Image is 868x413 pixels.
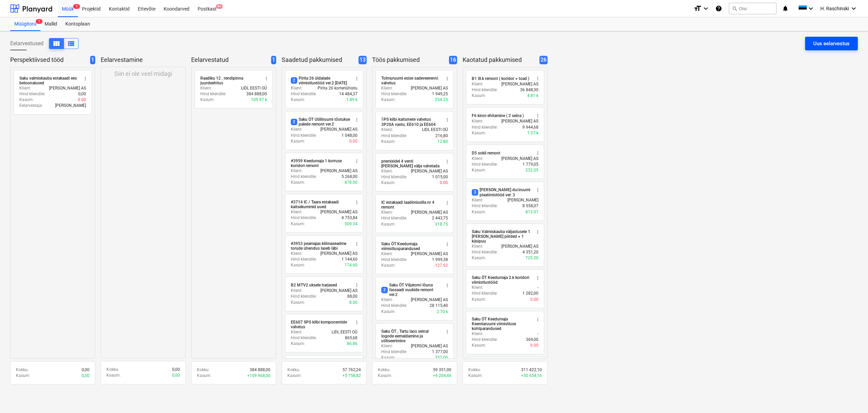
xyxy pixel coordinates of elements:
div: Saku valmiskauba estakaadi ees betoonalused [19,76,79,85]
p: 813.07 [525,209,538,215]
span: more_vert [354,117,360,122]
p: + 5 758,82 [343,373,361,379]
p: Kokku : [287,367,300,373]
p: 878.00 [345,180,357,185]
p: [PERSON_NAME] AS [411,85,448,91]
p: Klient : [472,197,483,203]
p: Klient : [381,343,393,349]
p: 1.89 k [346,97,357,103]
p: Hind kliendile : [291,91,317,97]
span: more_vert [535,275,540,281]
p: Hind kliendile : [381,215,407,221]
p: [PERSON_NAME] AS [320,209,357,215]
p: Klient : [291,127,302,132]
p: 4 351,20 [522,249,538,255]
p: Kasum : [291,97,305,103]
div: Tolmuruumi esise sadeveerenni vahetus [381,76,440,85]
p: Klient : [472,118,483,124]
p: Kasum : [106,373,121,378]
div: F6 kinni ehitamine ( 2 seina ) [472,113,524,118]
p: Hind kliendile : [291,294,317,299]
div: Saku ÕT Viljatorni lõuna fassaadi vuukide remont ver.2 [381,283,440,297]
p: Kasum : [200,97,215,103]
p: 1 779,05 [522,162,538,167]
p: 57 762,24 [343,367,361,373]
p: 0,00 [82,373,89,379]
p: 318.75 [435,221,448,227]
p: Töös pakkumised [372,56,446,64]
span: more_vert [354,320,360,325]
p: [PERSON_NAME] AS [320,251,357,257]
p: Hind kliendile : [472,291,498,296]
p: Klient : [472,285,483,291]
div: [PERSON_NAME] duširuumi plaatimistööd ver. 3 [472,187,531,197]
p: 0,00 [78,91,86,97]
p: 0.00 [440,180,448,186]
p: Hind kliendile : [472,125,498,130]
p: Kasum : [291,341,305,347]
p: Klient : [381,168,393,174]
p: 232.05 [525,167,538,173]
p: 8.00 [349,300,357,305]
p: Klient : [381,85,393,91]
span: Kuva veergudena [52,39,61,48]
span: more_vert [445,159,450,164]
span: more_vert [445,117,450,122]
p: Hind kliendile : [472,249,498,255]
p: + 6 204,44 [433,373,451,379]
p: - [537,331,538,337]
p: 59 351,00 [433,367,451,373]
p: Klient : [381,297,393,303]
p: Klient : [291,329,302,335]
p: LIDL EESTI OÜ [422,127,448,133]
p: 5 268,00 [341,174,357,180]
div: IC estakaadi laadimissilla nr 4 remont [381,200,440,210]
p: [PERSON_NAME] AS [411,210,448,215]
div: Kontoplaan [61,17,94,31]
span: more_vert [354,200,360,205]
p: 725.20 [525,255,538,261]
p: 4 753,84 [341,215,357,221]
span: more_vert [445,242,450,247]
span: more_vert [535,229,540,235]
span: 13 [358,56,367,64]
p: 1 377,00 [432,349,448,355]
p: 28 115,40 [430,303,448,309]
p: 0.00 [530,343,538,348]
span: 2 [291,119,297,125]
p: [PERSON_NAME] [55,103,86,109]
div: Raadiku 12 , rendipinna juurdeehitus [200,76,260,85]
p: Klient : [291,251,302,257]
p: Kasum : [16,373,30,379]
p: Hind kliendile : [381,303,407,309]
p: Kaotatud pakkumised [463,56,537,64]
p: Saadetud pakkumised [282,56,356,64]
p: Klient : [291,209,302,215]
span: more_vert [354,282,360,288]
p: 9 944,68 [522,125,538,130]
p: - [537,285,538,291]
span: more_vert [535,113,540,118]
a: Müügitoru1 [10,17,40,31]
p: Kasum : [472,343,486,348]
p: Siin ei ole veel midagi [114,70,172,78]
p: Klient : [472,81,483,87]
p: Hind kliendile : [200,91,226,97]
div: #3953 peamajas kliimaseadme torude ühendus laseb läbi [291,241,350,251]
p: 1.37 k [527,130,538,136]
span: more_vert [445,76,450,81]
p: Kokku : [197,367,210,373]
p: Hind kliendile : [472,87,498,93]
p: Hind kliendile : [291,133,317,138]
p: [PERSON_NAME] AS [501,244,538,249]
p: 0.00 [78,97,86,103]
p: Klient : [19,85,31,91]
p: 369,00 [526,337,538,343]
p: 0.00 [349,138,357,144]
p: 384 888,00 [250,367,270,373]
p: + 109 968,00 [247,373,270,379]
p: Hind kliendile : [19,91,45,97]
p: Kokku : [378,367,390,373]
p: Hind kliendile : [472,337,498,343]
div: EE607 SPS kilbi komponentide vahetus [291,320,350,329]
